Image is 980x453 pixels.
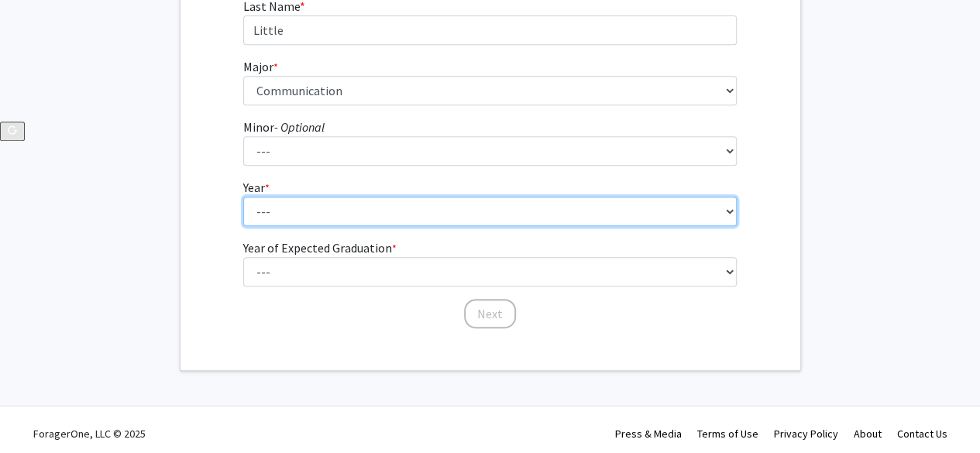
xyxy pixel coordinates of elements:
[274,119,325,135] i: - Optional
[464,299,516,328] button: Next
[774,427,838,441] a: Privacy Policy
[12,383,66,441] iframe: Chat
[697,427,758,441] a: Terms of Use
[854,427,882,441] a: About
[243,118,325,136] label: Minor
[897,427,947,441] a: Contact Us
[615,427,682,441] a: Press & Media
[243,239,397,257] label: Year of Expected Graduation
[243,178,270,197] label: Year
